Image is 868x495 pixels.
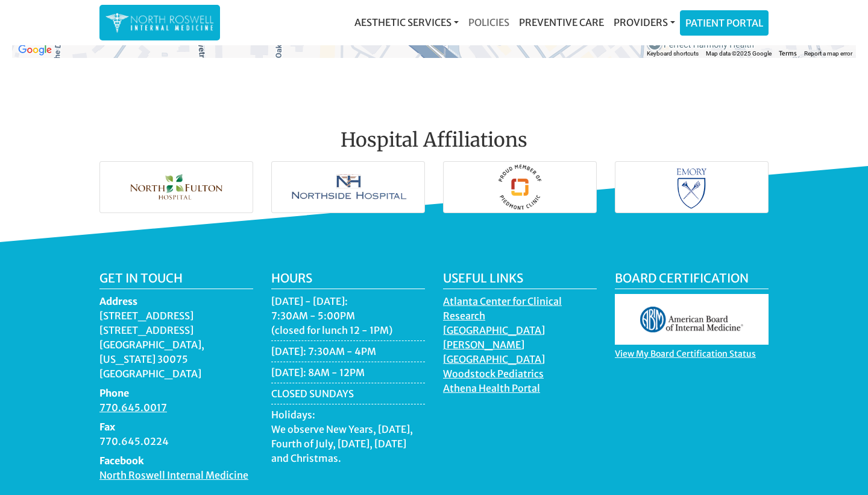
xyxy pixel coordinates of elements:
button: Keyboard shortcuts [647,49,699,58]
dd: 770.645.0224 [99,434,253,449]
h5: Useful Links [443,271,597,289]
dt: Address [99,294,253,308]
dt: Phone [99,386,253,400]
a: Aesthetic Services [350,10,464,34]
a: 770.645.0017 [99,401,167,417]
a: Athena Health Portal [443,382,540,397]
dd: [STREET_ADDRESS] [STREET_ADDRESS] [GEOGRAPHIC_DATA], [US_STATE] 30075 [GEOGRAPHIC_DATA] [99,308,253,381]
li: [DATE]: 7:30AM - 4PM [271,344,425,362]
img: aboim_logo.gif [615,294,769,345]
a: View My Board Certification Status [615,348,756,362]
h2: Hospital Affiliations [99,100,769,156]
h5: Get in touch [99,271,253,289]
img: Piedmont Hospital [444,162,596,212]
img: Northside Hospital [272,162,424,212]
dt: Fax [99,420,253,434]
a: Policies [464,10,514,34]
a: Woodstock Pediatrics [443,368,544,383]
img: Emory Hospital [615,162,768,212]
span: Map data ©2025 Google [706,50,772,57]
h5: Board Certification [615,271,769,289]
a: Patient Portal [681,11,768,35]
a: [GEOGRAPHIC_DATA][PERSON_NAME] [443,324,545,354]
a: [GEOGRAPHIC_DATA] [443,353,545,368]
a: Preventive Care [514,10,609,34]
a: Report a map error [804,50,852,57]
img: North Roswell Internal Medicine [105,11,214,34]
li: [DATE] - [DATE]: 7:30AM - 5:00PM (closed for lunch 12 - 1PM) [271,294,425,341]
a: Open this area in Google Maps (opens a new window) [15,42,55,58]
img: North Fulton Hospital [100,162,253,212]
li: CLOSED SUNDAYS [271,386,425,404]
img: Google [15,42,55,58]
dt: Facebook [99,453,253,468]
li: Holidays: We observe New Years, [DATE], Fourth of July, [DATE], [DATE] and Christmas. [271,407,425,468]
h5: Hours [271,271,425,289]
a: Providers [609,10,680,34]
a: North Roswell Internal Medicine [99,469,248,484]
a: Terms (opens in new tab) [779,49,797,57]
a: Atlanta Center for Clinical Research [443,295,562,325]
li: [DATE]: 8AM - 12PM [271,365,425,383]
